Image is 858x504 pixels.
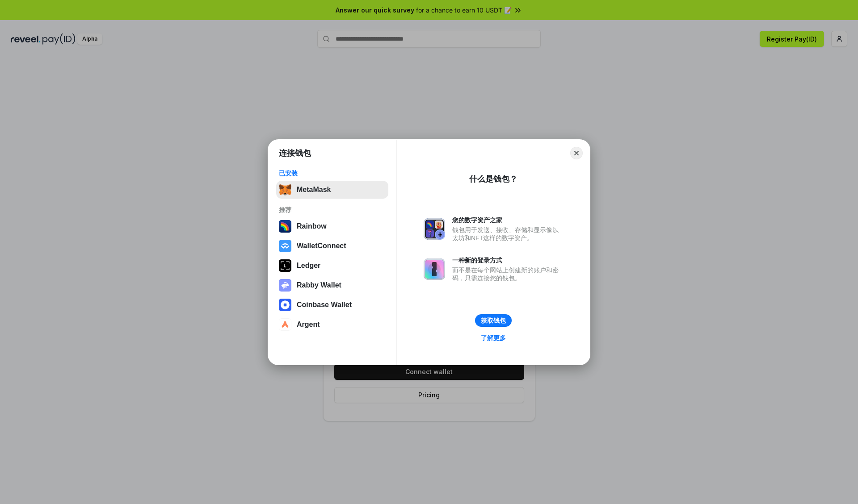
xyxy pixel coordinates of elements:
[279,206,386,214] div: 推荐
[297,242,346,250] div: WalletConnect
[297,262,320,270] div: Ledger
[276,181,388,199] button: MetaMask
[279,299,291,311] img: svg+xml,%3Csvg%20width%3D%2228%22%20height%3D%2228%22%20viewBox%3D%220%200%2028%2028%22%20fill%3D...
[424,258,445,280] img: svg+xml,%3Csvg%20xmlns%3D%22http%3A%2F%2Fwww.w3.org%2F2000%2Fsvg%22%20fill%3D%22none%22%20viewBox...
[279,240,291,252] img: svg+xml,%3Csvg%20width%3D%2228%22%20height%3D%2228%22%20viewBox%3D%220%200%2028%2028%22%20fill%3D...
[469,174,517,184] div: 什么是钱包？
[475,314,512,327] button: 获取钱包
[279,220,291,233] img: svg+xml,%3Csvg%20width%3D%22120%22%20height%3D%22120%22%20viewBox%3D%220%200%20120%20120%22%20fil...
[297,222,327,230] div: Rainbow
[279,259,291,272] img: svg+xml,%3Csvg%20xmlns%3D%22http%3A%2F%2Fwww.w3.org%2F2000%2Fsvg%22%20width%3D%2228%22%20height%3...
[279,183,291,196] img: svg+xml,%3Csvg%20fill%3D%22none%22%20height%3D%2233%22%20viewBox%3D%220%200%2035%2033%22%20width%...
[279,279,291,292] img: svg+xml,%3Csvg%20xmlns%3D%22http%3A%2F%2Fwww.w3.org%2F2000%2Fsvg%22%20fill%3D%22none%22%20viewBox...
[452,226,563,242] div: 钱包用于发送、接收、存储和显示像以太坊和NFT这样的数字资产。
[297,321,320,329] div: Argent
[276,257,388,275] button: Ledger
[475,332,511,344] a: 了解更多
[452,266,563,282] div: 而不是在每个网站上创建新的账户和密码，只需连接您的钱包。
[279,148,311,158] h1: 连接钱包
[452,256,563,264] div: 一种新的登录方式
[297,186,331,194] div: MetaMask
[481,317,506,325] div: 获取钱包
[276,237,388,255] button: WalletConnect
[279,318,291,331] img: svg+xml,%3Csvg%20width%3D%2228%22%20height%3D%2228%22%20viewBox%3D%220%200%2028%2028%22%20fill%3D...
[276,217,388,235] button: Rainbow
[276,276,388,294] button: Rabby Wallet
[297,301,352,309] div: Coinbase Wallet
[481,334,506,342] div: 了解更多
[424,218,445,240] img: svg+xml,%3Csvg%20xmlns%3D%22http%3A%2F%2Fwww.w3.org%2F2000%2Fsvg%22%20fill%3D%22none%22%20viewBox...
[570,147,583,159] button: Close
[279,169,386,177] div: 已安装
[276,296,388,314] button: Coinbase Wallet
[276,316,388,333] button: Argent
[297,281,341,289] div: Rabby Wallet
[452,216,563,224] div: 您的数字资产之家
